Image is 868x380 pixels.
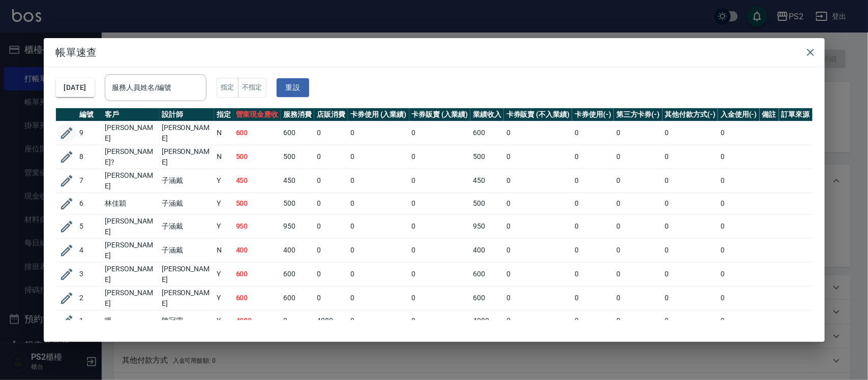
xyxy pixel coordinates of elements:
[281,145,314,169] td: 500
[663,108,719,121] th: 其他付款方式(-)
[233,310,281,332] td: 4080
[470,238,504,262] td: 400
[348,262,409,286] td: 0
[663,262,719,286] td: 0
[504,145,572,169] td: 0
[77,108,103,121] th: 編號
[614,310,663,332] td: 0
[77,262,103,286] td: 3
[409,310,471,332] td: 0
[718,286,760,310] td: 0
[572,121,614,145] td: 0
[214,108,233,121] th: 指定
[233,214,281,238] td: 950
[504,262,572,286] td: 0
[314,214,348,238] td: 0
[718,214,760,238] td: 0
[277,78,309,97] button: 重設
[572,286,614,310] td: 0
[614,121,663,145] td: 0
[572,262,614,286] td: 0
[614,286,663,310] td: 0
[233,286,281,310] td: 600
[103,121,159,145] td: [PERSON_NAME]
[614,193,663,214] td: 0
[103,108,159,121] th: 客戶
[103,193,159,214] td: 林佳穎
[470,310,504,332] td: 4080
[159,145,214,169] td: [PERSON_NAME]
[77,145,103,169] td: 8
[217,78,238,98] button: 指定
[470,169,504,193] td: 450
[214,169,233,193] td: Y
[103,286,159,310] td: [PERSON_NAME]
[214,286,233,310] td: Y
[614,214,663,238] td: 0
[663,121,719,145] td: 0
[281,108,314,121] th: 服務消費
[77,238,103,262] td: 4
[572,310,614,332] td: 0
[663,238,719,262] td: 0
[409,193,471,214] td: 0
[159,286,214,310] td: [PERSON_NAME]
[718,310,760,332] td: 0
[314,286,348,310] td: 0
[572,238,614,262] td: 0
[56,78,95,97] button: [DATE]
[663,286,719,310] td: 0
[44,38,825,67] h2: 帳單速查
[233,108,281,121] th: 營業現金應收
[233,121,281,145] td: 600
[504,169,572,193] td: 0
[281,310,314,332] td: 0
[614,108,663,121] th: 第三方卡券(-)
[103,169,159,193] td: [PERSON_NAME]
[314,169,348,193] td: 0
[504,121,572,145] td: 0
[409,214,471,238] td: 0
[281,214,314,238] td: 950
[77,193,103,214] td: 6
[77,121,103,145] td: 9
[77,310,103,332] td: 1
[159,193,214,214] td: 子涵戴
[718,238,760,262] td: 0
[470,145,504,169] td: 500
[348,238,409,262] td: 0
[314,193,348,214] td: 0
[663,145,719,169] td: 0
[470,193,504,214] td: 500
[281,193,314,214] td: 500
[760,108,779,121] th: 備註
[348,108,409,121] th: 卡券使用 (入業績)
[77,169,103,193] td: 7
[233,193,281,214] td: 500
[614,262,663,286] td: 0
[572,145,614,169] td: 0
[614,145,663,169] td: 0
[718,145,760,169] td: 0
[409,169,471,193] td: 0
[504,193,572,214] td: 0
[77,214,103,238] td: 5
[470,286,504,310] td: 600
[214,310,233,332] td: Y
[159,108,214,121] th: 設計師
[348,121,409,145] td: 0
[470,108,504,121] th: 業績收入
[409,238,471,262] td: 0
[159,310,214,332] td: 陳冠霖
[103,310,159,332] td: 嘎
[663,214,719,238] td: 0
[718,193,760,214] td: 0
[504,214,572,238] td: 0
[470,262,504,286] td: 600
[159,238,214,262] td: 子涵戴
[348,193,409,214] td: 0
[409,145,471,169] td: 0
[103,262,159,286] td: [PERSON_NAME]
[409,108,471,121] th: 卡券販賣 (入業績)
[233,169,281,193] td: 450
